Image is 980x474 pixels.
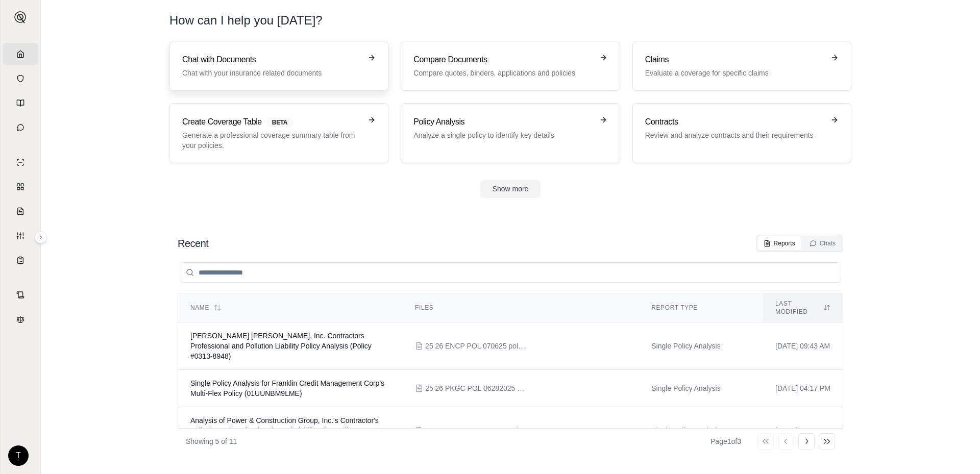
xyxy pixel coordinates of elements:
a: Chat with DocumentsChat with your insurance related documents [169,41,388,91]
p: Evaluate a coverage for specific claims [645,68,824,78]
button: Show more [480,180,541,198]
td: [DATE] 09:43 AM [763,322,843,370]
h3: Create Coverage Table [182,116,361,128]
img: Expand sidebar [14,11,27,23]
a: Contract Analysis [3,284,38,306]
span: Single Policy Analysis for Franklin Credit Management Corp's Multi-Flex Policy (01UUNBM9LME) [190,379,384,397]
div: Name [190,304,390,312]
a: Home [3,43,38,65]
a: Single Policy [3,151,38,173]
p: Chat with your insurance related documents [182,68,361,78]
th: Files [403,293,639,322]
span: Analysis of Power & Construction Group, Inc.'s Contractor's Pollution and Professional Legal Liab... [190,416,379,445]
button: Reports [757,236,801,251]
a: ClaimsEvaluate a coverage for specific claims [632,41,851,91]
span: BETA [266,117,293,128]
span: Welliver McGuire, Inc. Contractors Professional and Pollution Liability Policy Analysis (Policy #... [190,332,372,360]
th: Report Type [639,293,763,322]
a: Compare DocumentsCompare quotes, binders, applications and policies [401,41,620,91]
div: Page 1 of 3 [710,436,741,446]
p: Generate a professional coverage summary table from your policies. [182,130,361,151]
a: Custom Report [3,224,38,247]
p: Review and analyze contracts and their requirements [645,130,824,140]
h1: How can I help you [DATE]? [169,12,323,29]
a: Documents Vault [3,67,38,90]
td: [DATE] 03:40 PM [763,407,843,455]
a: Chat [3,116,38,139]
button: Expand sidebar [35,231,47,243]
button: Chats [803,236,842,251]
p: Analyze a single policy to identify key details [413,130,593,140]
a: Create Coverage TableBETAGenerate a professional coverage summary table from your policies. [169,103,388,163]
td: Single Policy Analysis [639,322,763,370]
span: 25 26 ENCP POL 042925 pol#CPPL D0001647 01.pdf [425,426,527,436]
h3: Contracts [645,116,824,128]
span: 25 26 PKGC POL 06282025 #01UUNBM9LME.pdf [425,383,527,393]
a: Claim Coverage [3,200,38,222]
div: Chats [810,239,836,247]
h3: Chat with Documents [182,54,361,66]
div: Last modified [775,300,830,316]
td: Single Policy Analysis [639,407,763,455]
div: T [8,445,29,466]
h3: Claims [645,54,824,66]
div: Reports [764,239,795,247]
h3: Policy Analysis [413,116,593,128]
button: Expand sidebar [10,7,31,28]
a: Prompt Library [3,92,38,114]
a: ContractsReview and analyze contracts and their requirements [632,103,851,163]
a: Legal Search Engine [3,308,38,331]
p: Compare quotes, binders, applications and policies [413,68,593,78]
td: Single Policy Analysis [639,370,763,407]
a: Policy Comparisons [3,176,38,198]
p: Showing 5 of 11 [186,436,237,446]
h2: Recent [178,236,208,251]
a: Coverage Table [3,249,38,271]
h3: Compare Documents [413,54,593,66]
td: [DATE] 04:17 PM [763,370,843,407]
a: Policy AnalysisAnalyze a single policy to identify key details [401,103,620,163]
span: 25 26 ENCP POL 070625 pol#0313-8948.pdf [425,341,527,351]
